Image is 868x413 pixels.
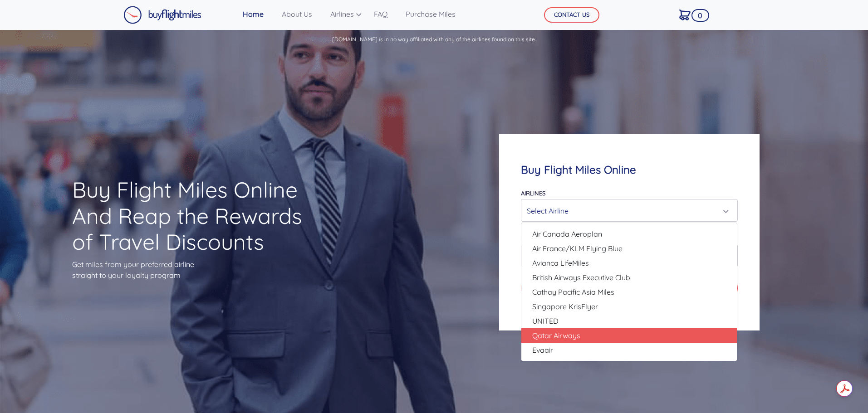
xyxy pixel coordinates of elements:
[327,5,359,23] a: Airlines
[527,202,726,219] div: Select Airline
[278,5,316,23] a: About Us
[532,258,589,268] span: Avianca LifeMiles
[402,5,459,23] a: Purchase Miles
[239,5,267,23] a: Home
[532,287,614,297] span: Cathay Pacific Asia Miles
[123,6,201,24] img: Buy Flight Miles Logo
[72,259,318,281] p: Get miles from your preferred airline straight to your loyalty program
[532,243,623,254] span: Air France/KLM Flying Blue
[532,345,553,355] span: Evaair
[532,301,598,312] span: Singapore KrisFlyer
[532,330,580,341] span: Qatar Airways
[521,199,737,222] button: Select Airline
[544,7,599,23] button: CONTACT US
[532,316,559,326] span: UNITED
[521,189,545,197] label: Airlines
[532,272,630,283] span: British Airways Executive Club
[676,5,694,24] a: 0
[123,4,201,26] a: Buy Flight Miles Logo
[72,177,318,255] h1: Buy Flight Miles Online And Reap the Rewards of Travel Discounts
[521,163,737,176] h4: Buy Flight Miles Online
[691,9,709,22] span: 0
[679,10,691,20] img: Cart
[370,5,391,23] a: FAQ
[532,228,602,239] span: Air Canada Aeroplan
